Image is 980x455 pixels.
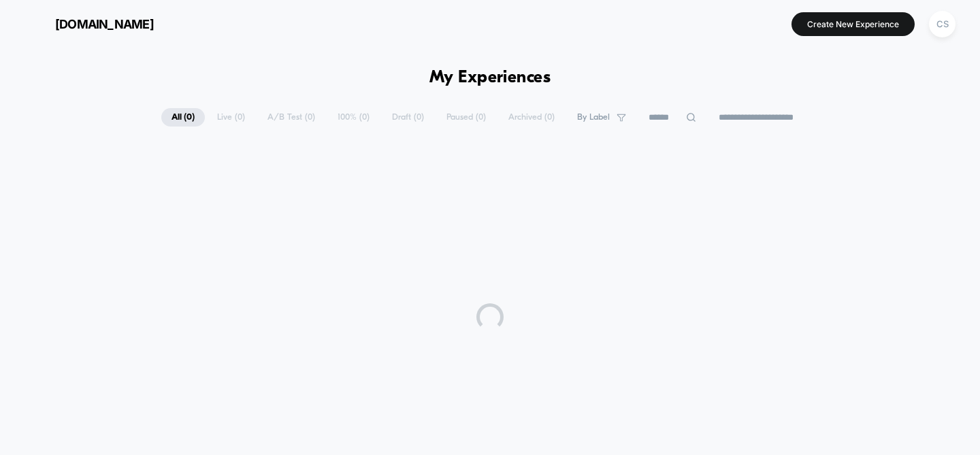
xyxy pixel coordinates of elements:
span: [DOMAIN_NAME] [55,17,154,31]
button: [DOMAIN_NAME] [20,13,158,35]
span: All ( 0 ) [161,108,205,127]
button: Create New Experience [791,12,915,36]
h1: My Experiences [429,68,551,88]
button: CS [925,10,960,38]
span: By Label [577,112,610,122]
div: CS [929,11,955,37]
